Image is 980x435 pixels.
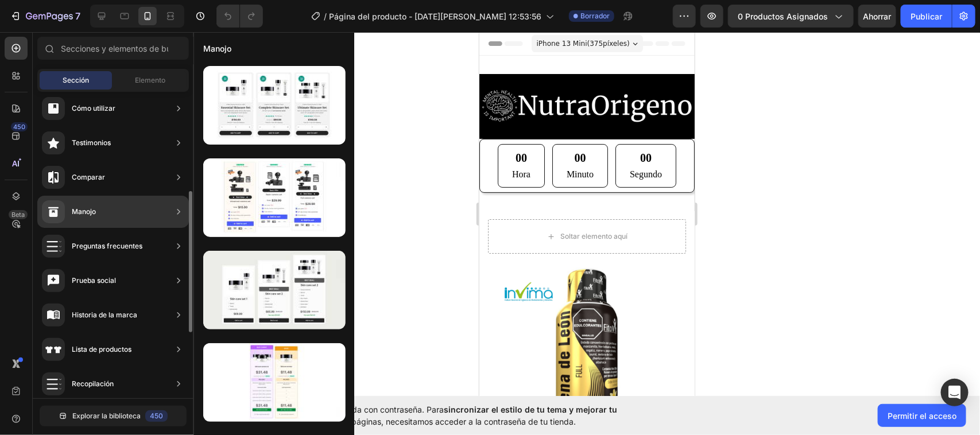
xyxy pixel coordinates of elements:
iframe: Área de diseño [479,32,695,396]
button: 0 productos asignados [728,5,854,28]
font: Página del producto - [DATE][PERSON_NAME] 12:53:56 [329,11,541,21]
font: 7 [75,10,80,22]
font: Explorar la biblioteca [72,411,141,420]
font: al diseñar páginas, necesitamos acceder a la contraseña de tu tienda. [313,417,576,426]
button: Explorar la biblioteca450 [40,406,187,426]
font: Cómo utilizar [72,104,115,112]
font: / [324,11,327,21]
font: Ahorrar [863,11,892,21]
font: 0 productos asignados [738,11,828,21]
button: Ahorrar [858,5,896,28]
font: Elemento [135,76,166,84]
font: Permitir el acceso [888,411,956,421]
div: Deshacer/Rehacer [216,5,263,28]
font: Tu página está protegida con contraseña. Para [267,405,444,414]
font: Borrador [580,11,610,20]
font: Recopilación [72,379,114,388]
font: Testimonios [72,138,111,147]
button: 7 [5,5,86,28]
font: 450 [13,123,25,131]
font: Beta [11,211,25,219]
div: Abrir Intercom Messenger [941,379,969,406]
font: 450 [150,411,163,420]
button: Permitir el acceso [878,404,966,427]
font: Publicar [911,11,942,21]
input: Secciones y elementos de búsqueda [37,37,189,60]
font: Manojo [72,207,96,216]
font: Sección [63,76,89,84]
font: Prueba social [72,276,116,285]
font: Preguntas frecuentes [72,242,142,250]
font: Historia de la marca [72,310,137,319]
font: Comparar [72,173,105,181]
button: Publicar [901,5,952,28]
font: Lista de productos [72,345,131,354]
